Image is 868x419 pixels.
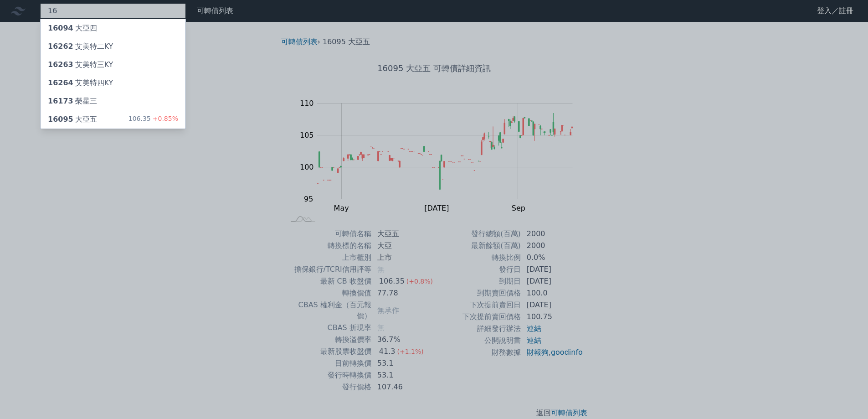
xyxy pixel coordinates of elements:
span: 16262 [48,42,73,51]
a: 16262艾美特二KY [41,37,185,56]
a: 16263艾美特三KY [41,56,185,74]
span: 16095 [48,115,73,124]
div: 艾美特二KY [48,41,113,52]
div: 艾美特三KY [48,59,113,70]
div: 艾美特四KY [48,78,113,88]
span: +0.85% [151,115,178,122]
a: 16173榮星三 [41,92,185,110]
span: 16264 [48,78,73,87]
div: 106.35 [128,114,178,125]
span: 16263 [48,60,73,69]
div: 大亞五 [48,114,97,125]
a: 16095大亞五 106.35+0.85% [41,110,185,129]
a: 16264艾美特四KY [41,74,185,92]
a: 16094大亞四 [41,19,185,37]
span: 16173 [48,97,73,105]
div: 大亞四 [48,23,97,34]
div: 榮星三 [48,96,97,107]
span: 16094 [48,24,73,32]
